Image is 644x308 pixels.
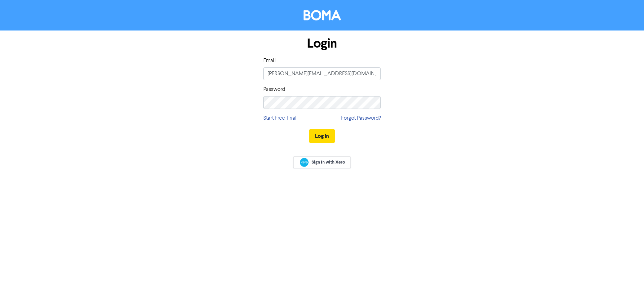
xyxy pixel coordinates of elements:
[293,157,351,168] a: Sign In with Xero
[263,85,285,94] label: Password
[312,159,345,165] span: Sign In with Xero
[263,57,276,65] label: Email
[304,10,341,20] img: BOMA Logo
[300,158,309,167] img: Xero logo
[341,114,381,122] a: Forgot Password?
[263,114,297,122] a: Start Free Trial
[309,129,335,143] button: Log In
[263,36,381,51] h1: Login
